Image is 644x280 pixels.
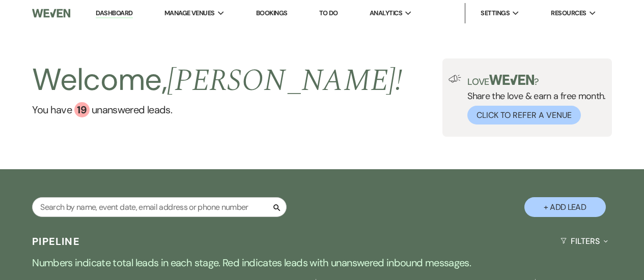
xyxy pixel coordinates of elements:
[489,75,535,85] img: weven-logo-green.svg
[256,9,288,17] a: Bookings
[167,57,402,104] span: [PERSON_NAME] !
[74,102,90,117] div: 19
[164,8,215,18] span: Manage Venues
[32,197,287,217] input: Search by name, event date, email address or phone number
[370,8,402,18] span: Analytics
[481,8,510,18] span: Settings
[467,75,606,86] p: Love ?
[32,234,80,248] h3: Pipeline
[524,197,606,217] button: + Add Lead
[556,228,612,255] button: Filters
[449,75,461,83] img: loud-speaker-illustration.svg
[551,8,586,18] span: Resources
[32,3,70,24] img: Weven Logo
[319,9,338,17] a: To Do
[32,58,402,102] h2: Welcome,
[467,106,581,125] button: Click to Refer a Venue
[96,9,132,18] a: Dashboard
[461,75,606,125] div: Share the love & earn a free month.
[32,102,402,117] a: You have 19 unanswered leads.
